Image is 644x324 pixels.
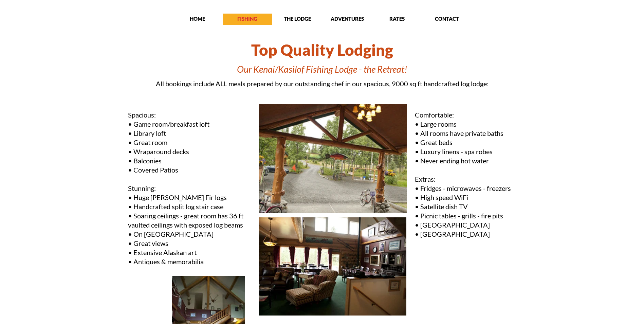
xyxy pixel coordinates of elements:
p: • Never ending hot water [415,156,517,165]
p: • Library loft [128,129,252,138]
p: CONTACT [423,15,472,22]
p: HOME [173,15,222,22]
p: Spacious: [128,110,252,120]
p: • Covered Patios [128,165,252,175]
p: ADVENTURES [323,15,372,22]
p: • Extensive Alaskan art [128,248,252,257]
p: • Wraparound decks [128,147,252,156]
p: • Satellite dish TV [415,202,517,211]
p: FISHING [223,15,272,22]
p: • High speed WiFi [415,193,517,202]
p: • Antiques & memorabilia [128,257,252,266]
p: Stunning: [128,184,252,193]
p: • Picnic tables - grills - fire pits [415,211,517,220]
img: Greatroom of our Alaskan fishing lodge [259,217,407,316]
p: THE LODGE [273,15,322,22]
img: Entry to our Alaskan fishing lodge [259,104,407,214]
p: • [GEOGRAPHIC_DATA] [415,220,517,230]
h1: Our Kenai/Kasilof Fishing Lodge - the Retreat! [118,62,526,76]
p: • Great views [128,239,252,248]
p: • Luxury linens - spa robes [415,147,517,156]
p: • Great beds [415,138,517,147]
p: • Great room [128,138,252,147]
h1: Top Quality Lodging [118,38,526,62]
p: All bookings include ALL meals prepared by our outstanding chef in our spacious, 9000 sq ft handc... [118,79,526,88]
p: • Handcrafted split log stair case [128,202,252,211]
p: • Fridges - microwaves - freezers [415,184,517,193]
p: • On [GEOGRAPHIC_DATA] [128,230,252,239]
p: Comfortable: [415,110,517,120]
p: RATES [373,15,422,22]
p: • Large rooms [415,120,517,129]
p: Extras: [415,175,517,184]
p: • All rooms have private baths [415,129,517,138]
p: • Game room/breakfast loft [128,120,252,129]
p: • [GEOGRAPHIC_DATA] [415,230,517,239]
p: • Soaring ceilings - great room has 36 ft vaulted ceilings with exposed log beams [128,211,252,230]
p: • Balconies [128,156,252,165]
p: • Huge [PERSON_NAME] Fir logs [128,193,252,202]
